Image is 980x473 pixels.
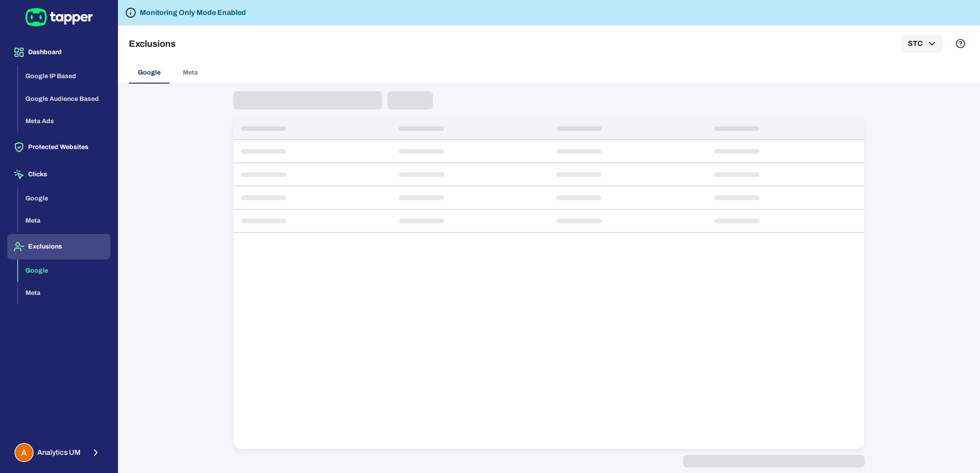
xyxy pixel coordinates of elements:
span: Analytics UM [37,448,81,457]
button: Google [18,187,110,210]
a: Meta [18,289,110,296]
button: STC [901,35,943,53]
button: Google [129,62,170,84]
button: Google [18,259,110,282]
a: Protected Websites [7,143,110,150]
a: Google Audience Based [18,94,110,102]
button: Exclusions [7,234,110,259]
button: Protected Websites [7,134,110,160]
h5: Exclusions [129,38,176,49]
button: Meta Ads [18,110,110,133]
button: Google IP Based [18,65,110,88]
img: Analytics UM [15,444,33,461]
button: Clicks [7,162,110,187]
a: Google IP Based [18,72,110,80]
h6: Monitoring Only Mode Enabled [140,7,246,18]
button: Meta [18,209,110,232]
button: Dashboard [7,40,110,65]
a: Exclusions [7,242,110,250]
a: Meta Ads [18,117,110,124]
a: Clicks [7,170,110,178]
button: Meta [18,282,110,304]
a: Dashboard [7,48,110,55]
div: platform selection [129,62,969,84]
a: Google [18,266,110,274]
button: Google Audience Based [18,88,110,110]
a: Meta [18,216,110,224]
svg: Tapper is not blocking any fraudulent activity for this domain [125,7,136,18]
button: Meta [170,62,211,84]
a: Google [18,194,110,201]
button: Analytics UMAnalytics UM [7,439,110,466]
